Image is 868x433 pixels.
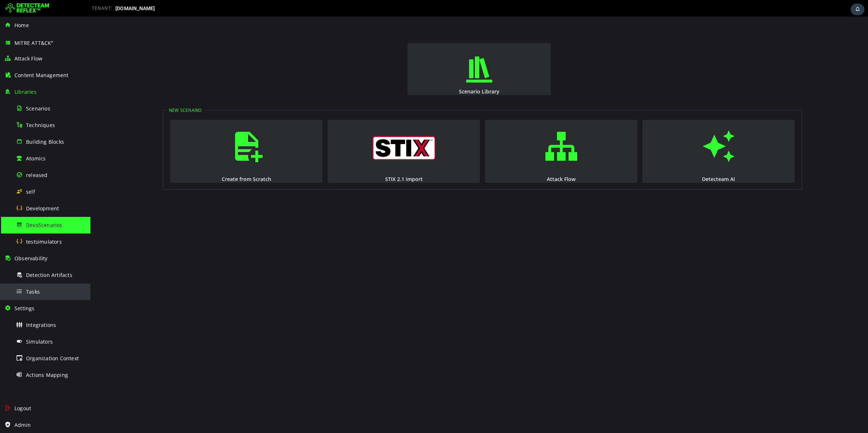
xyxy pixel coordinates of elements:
[26,222,63,228] span: DevoScenarios
[79,159,233,166] div: Create from Scratch
[5,3,49,14] img: Detecteam logo
[26,238,62,245] span: testsimulators
[26,188,35,195] span: self
[76,91,114,97] legend: New Scenario
[14,255,48,262] span: Observability
[92,6,112,11] span: TENANT:
[26,288,40,295] span: Tasks
[26,138,64,145] span: Building Blocks
[26,172,48,178] span: released
[26,338,53,345] span: Simulators
[14,88,37,95] span: Libraries
[26,321,56,328] span: Integrations
[14,22,29,29] span: Home
[115,5,155,11] span: [DOMAIN_NAME]
[394,159,548,166] div: Attack Flow
[14,405,31,412] span: Logout
[51,40,53,43] sup: ®
[237,103,390,166] button: STIX 2.1 import
[26,205,59,212] span: Development
[14,421,31,428] span: Admin
[395,103,547,166] button: Attack Flow
[26,355,79,362] span: Organization Context
[14,72,69,79] span: Content Management
[14,305,35,312] span: Settings
[14,39,54,46] span: MITRE ATT&CK
[26,371,68,378] span: Actions Mapping
[851,4,864,15] div: Task Notifications
[237,159,390,166] div: STIX 2.1 import
[551,159,705,166] div: Detecteam AI
[282,119,345,143] img: logo_stix.svg
[316,71,461,78] div: Scenario Library
[552,103,704,166] button: Detecteam AI
[26,122,55,129] span: Techniques
[14,55,42,62] span: Attack Flow
[80,103,232,166] button: Create from Scratch
[317,26,460,79] button: Scenario Library
[26,272,72,278] span: Detection Artifacts
[26,155,46,162] span: Atomics
[26,105,50,112] span: Scenarios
